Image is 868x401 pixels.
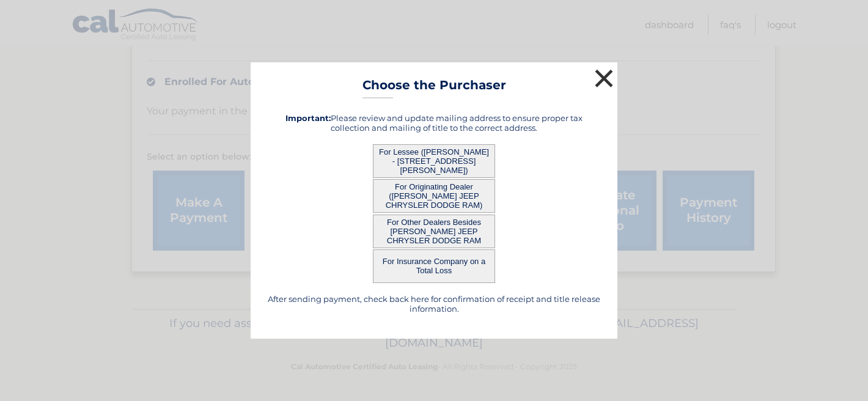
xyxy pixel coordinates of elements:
[285,113,331,123] strong: Important:
[362,78,506,99] h3: Choose the Purchaser
[266,113,602,133] h5: Please review and update mailing address to ensure proper tax collection and mailing of title to ...
[373,179,495,213] button: For Originating Dealer ([PERSON_NAME] JEEP CHRYSLER DODGE RAM)
[373,249,495,283] button: For Insurance Company on a Total Loss
[373,215,495,248] button: For Other Dealers Besides [PERSON_NAME] JEEP CHRYSLER DODGE RAM
[373,144,495,178] button: For Lessee ([PERSON_NAME] - [STREET_ADDRESS][PERSON_NAME])
[592,66,616,90] button: ×
[266,294,602,314] h5: After sending payment, check back here for confirmation of receipt and title release information.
